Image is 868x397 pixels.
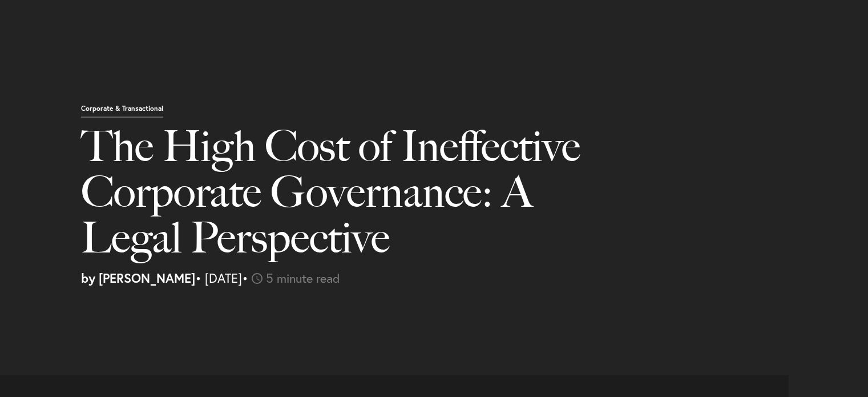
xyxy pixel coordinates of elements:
strong: by [PERSON_NAME] [81,270,195,286]
p: Corporate & Transactional [81,105,163,118]
h1: The High Cost of Ineffective Corporate Governance: A Legal Perspective [81,123,626,272]
span: • [242,270,248,286]
p: • [DATE] [81,272,859,284]
img: icon-time-light.svg [252,273,263,284]
span: 5 minute read [266,270,340,286]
